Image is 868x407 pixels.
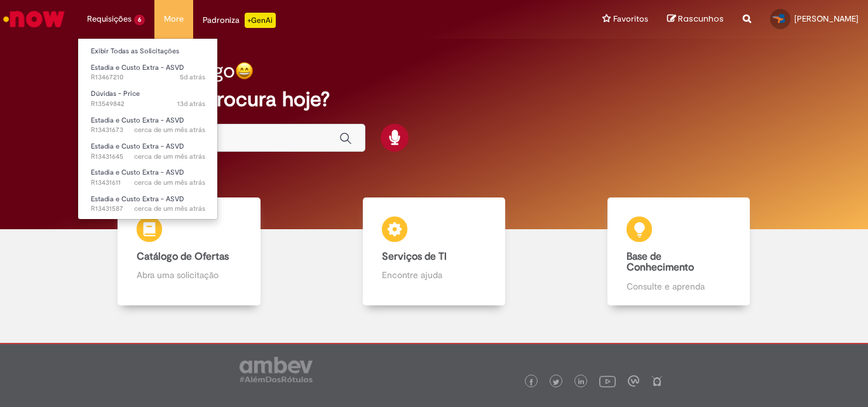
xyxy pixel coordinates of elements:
[578,378,585,386] img: logo_footer_linkedin.png
[87,13,132,25] span: Requisições
[91,89,140,98] span: Dúvidas - Price
[134,204,205,213] span: cerca de um mês atrás
[137,250,229,263] b: Catálogo de Ofertas
[651,375,663,387] img: logo_footer_naosei.png
[627,250,694,274] b: Base de Conhecimento
[91,194,184,204] span: Estadia e Custo Extra - ASVD
[382,269,486,281] p: Encontre ajuda
[91,204,205,214] span: R13431587
[91,99,205,109] span: R13549842
[134,152,205,161] span: cerca de um mês atrás
[177,99,205,109] time: 19/09/2025 10:24:27
[134,178,205,187] time: 20/08/2025 10:41:25
[180,72,205,82] time: 26/09/2025 17:40:51
[667,13,724,25] a: Rascunhos
[78,166,218,189] a: Aberto R13431611 : Estadia e Custo Extra - ASVD
[78,140,218,163] a: Aberto R13431645 : Estadia e Custo Extra - ASVD
[177,99,205,109] span: 13d atrás
[78,61,218,84] a: Aberto R13467210 : Estadia e Custo Extra - ASVD
[528,379,534,385] img: logo_footer_facebook.png
[91,142,184,151] span: Estadia e Custo Extra - ASVD
[91,168,184,177] span: Estadia e Custo Extra - ASVD
[557,197,801,305] a: Base de Conhecimento Consulte e aprenda
[613,13,648,25] span: Favoritos
[164,13,184,25] span: More
[134,125,205,135] span: cerca de um mês atrás
[78,87,218,110] a: Aberto R13549842 : Dúvidas - Price
[78,192,218,216] a: Aberto R13431587 : Estadia e Custo Extra - ASVD
[134,204,205,213] time: 20/08/2025 10:36:20
[137,269,241,281] p: Abra uma solicitação
[311,197,556,305] a: Serviços de TI Encontre ajuda
[78,44,218,58] a: Exibir Todas as Solicitações
[91,63,184,72] span: Estadia e Custo Extra - ASVD
[599,373,616,389] img: logo_footer_youtube.png
[78,38,218,220] ul: Requisições
[180,72,205,82] span: 5d atrás
[78,114,218,137] a: Aberto R13431673 : Estadia e Custo Extra - ASVD
[67,197,311,305] a: Catálogo de Ofertas Abra uma solicitação
[134,15,145,25] span: 6
[91,116,184,125] span: Estadia e Custo Extra - ASVD
[91,72,205,83] span: R13467210
[91,125,205,135] span: R13431673
[240,357,313,382] img: logo_footer_ambev_rotulo_gray.png
[235,62,254,80] img: happy-face.png
[553,379,559,385] img: logo_footer_twitter.png
[91,152,205,162] span: R13431645
[382,250,447,263] b: Serviços de TI
[91,178,205,188] span: R13431611
[203,13,276,28] div: Padroniza
[90,88,778,110] h2: O que você procura hoje?
[794,13,858,24] span: [PERSON_NAME]
[134,125,205,135] time: 20/08/2025 10:49:11
[678,13,724,25] span: Rascunhos
[628,375,639,387] img: logo_footer_workplace.png
[134,178,205,187] span: cerca de um mês atrás
[627,280,731,293] p: Consulte e aprenda
[134,152,205,161] time: 20/08/2025 10:45:59
[1,6,67,32] img: ServiceNow
[245,13,276,28] p: +GenAi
